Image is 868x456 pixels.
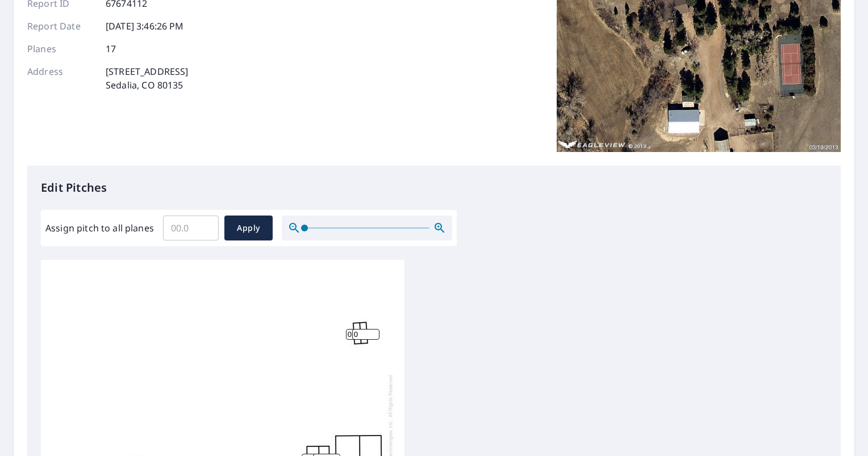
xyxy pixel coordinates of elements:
p: [STREET_ADDRESS] Sedalia, CO 80135 [106,65,188,92]
p: 17 [106,42,116,56]
span: Apply [233,221,264,235]
p: Report Date [27,19,95,33]
p: Address [27,65,95,92]
p: Edit Pitches [41,179,827,196]
p: Planes [27,42,95,56]
label: Assign pitch to all planes [45,221,154,235]
p: [DATE] 3:46:26 PM [106,19,184,33]
button: Apply [224,216,273,240]
input: 00.0 [163,212,219,244]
